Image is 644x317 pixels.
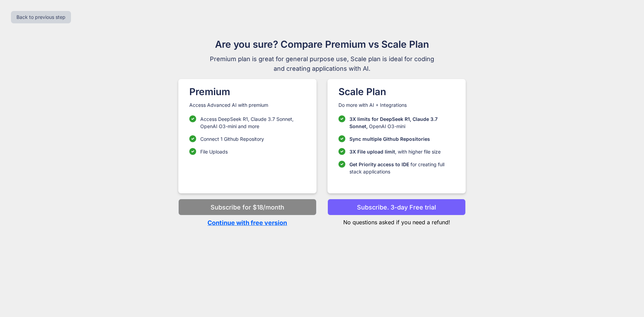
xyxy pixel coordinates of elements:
button: Back to previous step [11,11,71,23]
p: OpenAI O3-mini [349,115,455,130]
p: Subscribe. 3-day Free trial [357,203,436,212]
img: checklist [338,115,345,122]
p: , with higher file size [349,148,441,155]
button: Subscribe. 3-day Free trial [327,199,466,215]
img: checklist [338,135,345,142]
span: 3X limits for DeepSeek R1, Claude 3.7 Sonnet, [349,116,438,129]
h1: Are you sure? Compare Premium vs Scale Plan [207,37,437,52]
h1: Scale Plan [338,84,455,99]
p: Subscribe for $18/month [211,203,284,212]
span: 3X File upload limit [349,149,395,155]
p: No questions asked if you need a refund! [327,215,466,226]
span: Premium plan is great for general purpose use, Scale plan is ideal for coding and creating applic... [207,54,437,73]
img: checklist [338,148,345,155]
img: checklist [338,161,345,168]
p: Continue with free version [178,218,317,227]
p: Connect 1 Github Repository [200,135,264,143]
img: checklist [189,148,196,155]
img: checklist [189,135,196,142]
span: Get Priority access to IDE [349,161,409,167]
p: File Uploads [200,148,228,155]
p: Do more with AI + Integrations [338,102,455,109]
p: for creating full stack applications [349,161,455,175]
button: Subscribe for $18/month [178,199,317,215]
h1: Premium [189,84,306,99]
p: Access Advanced AI with premium [189,102,306,109]
p: Access DeepSeek R1, Claude 3.7 Sonnet, OpenAI O3-mini and more [200,115,306,130]
img: checklist [189,115,196,122]
p: Sync multiple Github Repositories [349,135,430,143]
